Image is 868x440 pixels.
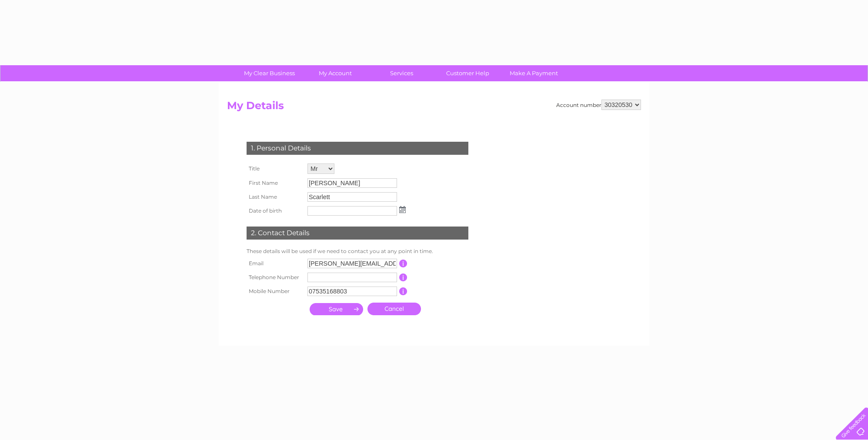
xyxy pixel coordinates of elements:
[399,260,407,267] input: Information
[399,273,407,281] input: Information
[244,176,305,190] th: First Name
[244,204,305,218] th: Date of birth
[234,65,305,81] a: My Clear Business
[310,303,363,315] input: Submit
[498,65,570,81] a: Make A Payment
[247,142,468,155] div: 1. Personal Details
[244,257,305,270] th: Email
[247,227,468,240] div: 2. Contact Details
[244,270,305,284] th: Telephone Number
[399,287,407,295] input: Information
[227,100,641,116] h2: My Details
[399,206,406,213] img: ...
[367,303,421,315] a: Cancel
[366,65,437,81] a: Services
[244,161,305,176] th: Title
[244,284,305,298] th: Mobile Number
[432,65,504,81] a: Customer Help
[300,65,371,81] a: My Account
[556,100,641,110] div: Account number
[244,190,305,204] th: Last Name
[244,246,471,257] td: These details will be used if we need to contact you at any point in time.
